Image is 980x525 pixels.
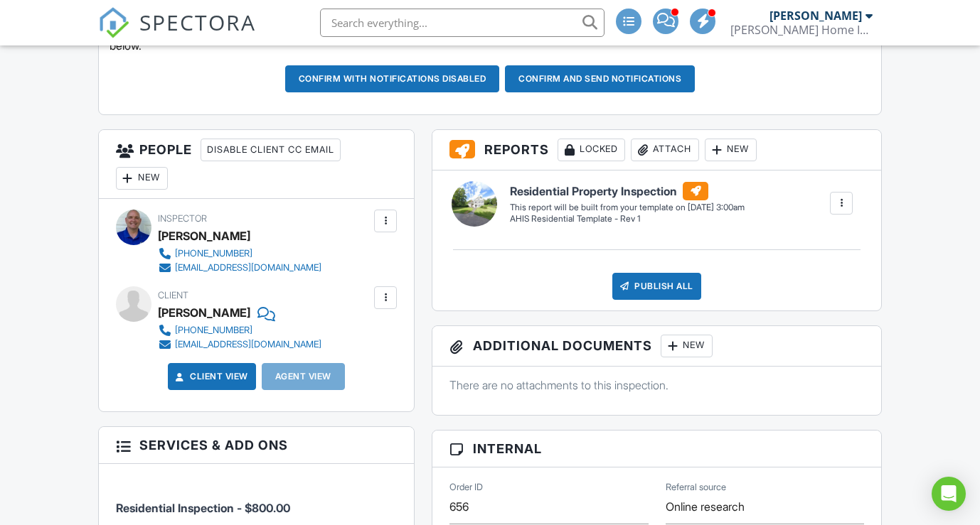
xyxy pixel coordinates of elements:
[158,225,250,247] div: [PERSON_NAME]
[201,139,341,161] div: Disable Client CC Email
[116,167,168,190] div: New
[730,23,873,37] div: Angell Home Inspection Services, LLC
[158,323,321,337] a: [PHONE_NUMBER]
[705,139,757,161] div: New
[432,130,881,171] h3: Reports
[158,302,250,323] div: [PERSON_NAME]
[320,9,604,37] input: Search everything...
[158,247,321,261] a: [PHONE_NUMBER]
[158,290,188,301] span: Client
[432,431,881,467] h3: Internal
[175,248,252,259] div: [PHONE_NUMBER]
[158,213,207,224] span: Inspector
[158,261,321,275] a: [EMAIL_ADDRESS][DOMAIN_NAME]
[631,139,699,161] div: Attach
[510,213,745,225] div: AHIS Residential Template - Rev 1
[505,65,695,92] button: Confirm and send notifications
[99,130,414,199] h3: People
[932,477,966,511] div: Open Intercom Messenger
[99,427,414,464] h3: Services & Add ons
[449,481,483,494] label: Order ID
[285,65,500,92] button: Confirm with notifications disabled
[769,9,862,23] div: [PERSON_NAME]
[510,202,745,213] div: This report will be built from your template on [DATE] 3:00am
[116,501,290,515] span: Residential Inspection - $800.00
[449,377,864,393] p: There are no attachments to this inspection.
[175,262,321,274] div: [EMAIL_ADDRESS][DOMAIN_NAME]
[432,326,881,367] h3: Additional Documents
[175,325,252,336] div: [PHONE_NUMBER]
[98,7,129,38] img: The Best Home Inspection Software - Spectora
[558,139,625,161] div: Locked
[612,273,701,300] div: Publish All
[661,335,713,357] div: New
[158,337,321,352] a: [EMAIL_ADDRESS][DOMAIN_NAME]
[175,339,321,350] div: [EMAIL_ADDRESS][DOMAIN_NAME]
[173,369,248,384] a: Client View
[510,182,745,200] h6: Residential Property Inspection
[98,19,256,49] a: SPECTORA
[666,481,726,494] label: Referral source
[139,7,256,37] span: SPECTORA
